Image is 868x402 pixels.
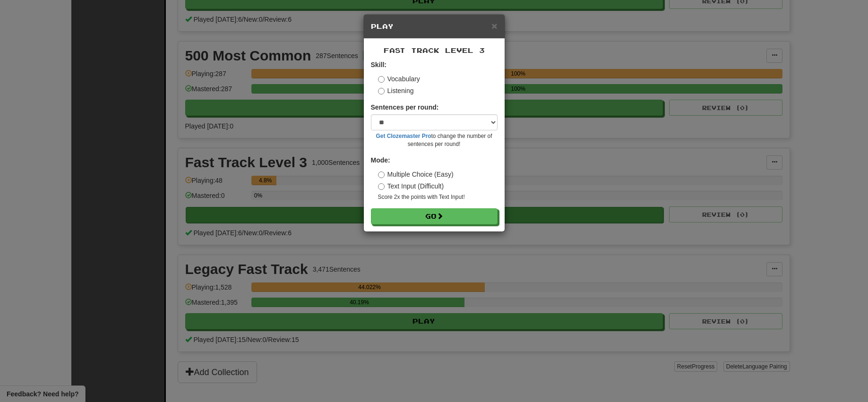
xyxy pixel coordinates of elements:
[378,183,385,190] input: Text Input (Difficult)
[378,193,498,201] small: Score 2x the points with Text Input !
[378,76,385,83] input: Vocabulary
[376,133,431,139] a: Get Clozemaster Pro
[371,103,439,112] label: Sentences per round:
[371,22,498,31] h5: Play
[371,132,498,148] small: to change the number of sentences per round!
[491,21,497,31] button: Close
[371,156,390,164] strong: Mode:
[491,20,497,31] span: ×
[378,88,385,94] input: Listening
[384,46,485,54] span: Fast Track Level 3
[378,181,444,191] label: Text Input (Difficult)
[371,208,498,224] button: Go
[378,86,414,95] label: Listening
[378,74,420,84] label: Vocabulary
[378,171,385,178] input: Multiple Choice (Easy)
[378,170,454,179] label: Multiple Choice (Easy)
[371,61,387,68] strong: Skill:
